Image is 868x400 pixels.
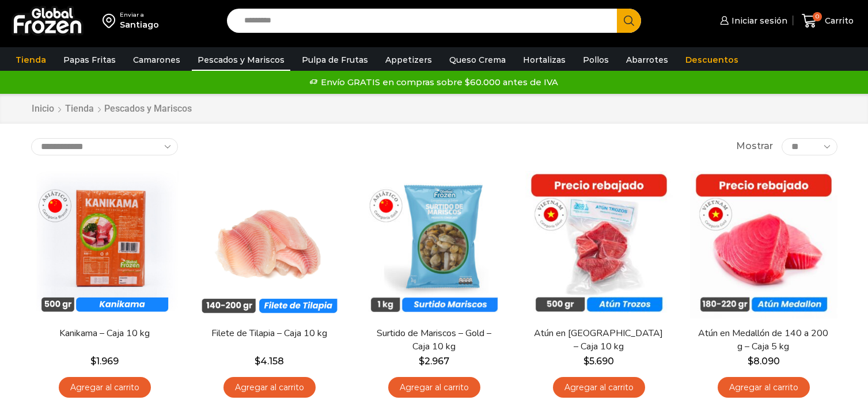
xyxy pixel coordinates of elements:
[718,377,810,398] a: Agregar al carrito: “Atún en Medallón de 140 a 200 g - Caja 5 kg”
[617,9,641,33] button: Search button
[58,49,122,71] a: Papas Fritas
[553,377,645,398] a: Agregar al carrito: “Atún en Trozos - Caja 10 kg”
[419,356,449,367] bdi: 2.967
[577,49,615,71] a: Pollos
[583,356,614,367] bdi: 5.690
[367,327,500,353] a: Surtido de Mariscos – Gold – Caja 10 kg
[120,19,159,31] div: Santiago
[127,49,186,71] a: Camarones
[680,49,744,71] a: Descuentos
[748,356,780,367] bdi: 8.090
[31,102,192,116] nav: Breadcrumb
[104,103,192,114] h1: Pescados y Mariscos
[90,356,96,367] span: $
[799,7,856,35] a: 0 Carrito
[31,138,178,155] select: Pedido de la tienda
[38,327,170,340] a: Kanikama – Caja 10 kg
[192,49,290,71] a: Pescados y Mariscos
[822,15,854,26] span: Carrito
[65,102,94,116] a: Tienda
[717,9,787,32] a: Iniciar sesión
[517,49,571,71] a: Hortalizas
[223,377,316,398] a: Agregar al carrito: “Filete de Tilapia - Caja 10 kg”
[380,49,438,71] a: Appetizers
[388,377,480,398] a: Agregar al carrito: “Surtido de Mariscos - Gold - Caja 10 kg”
[103,11,120,31] img: address-field-icon.svg
[532,327,665,353] a: Atún en [GEOGRAPHIC_DATA] – Caja 10 kg
[203,327,335,340] a: Filete de Tilapia – Caja 10 kg
[255,356,284,367] bdi: 4.158
[10,49,52,71] a: Tienda
[90,356,119,367] bdi: 1.969
[736,140,773,153] span: Mostrar
[813,12,822,21] span: 0
[31,102,55,116] a: Inicio
[729,15,787,26] span: Iniciar sesión
[748,356,753,367] span: $
[444,49,511,71] a: Queso Crema
[583,356,589,367] span: $
[255,356,260,367] span: $
[120,11,159,19] div: Enviar a
[296,49,374,71] a: Pulpa de Frutas
[697,327,829,353] a: Atún en Medallón de 140 a 200 g – Caja 5 kg
[620,49,674,71] a: Abarrotes
[59,377,151,398] a: Agregar al carrito: “Kanikama – Caja 10 kg”
[419,356,424,367] span: $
